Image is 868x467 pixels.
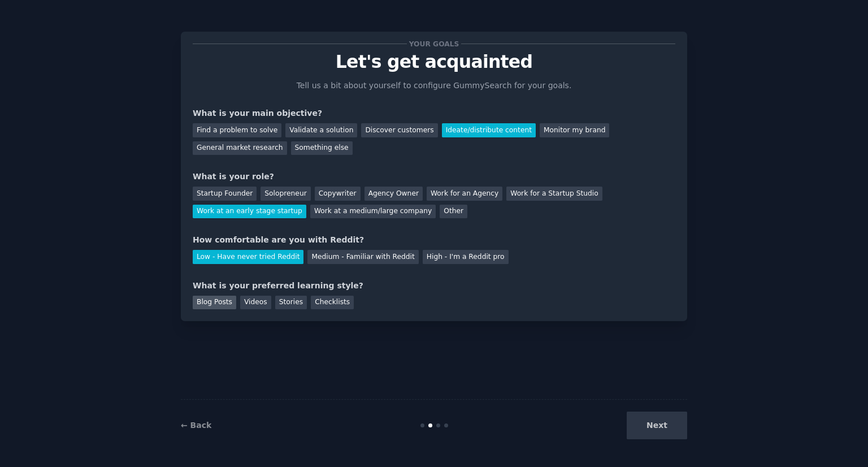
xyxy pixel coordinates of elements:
a: ← Back [181,421,211,430]
div: High - I'm a Reddit pro [423,250,509,264]
div: What is your main objective? [193,107,675,119]
div: Medium - Familiar with Reddit [307,250,418,264]
div: Validate a solution [285,123,357,137]
span: Your goals [407,38,461,50]
div: What is your role? [193,171,675,183]
div: Low - Have never tried Reddit [193,250,303,264]
div: Work for a Startup Studio [506,187,602,201]
div: General market research [193,141,287,155]
div: Checklists [311,296,354,310]
div: Discover customers [361,123,437,137]
div: Blog Posts [193,296,236,310]
div: Startup Founder [193,187,257,201]
div: Monitor my brand [540,123,609,137]
div: What is your preferred learning style? [193,280,675,292]
div: Solopreneur [261,187,310,201]
div: Videos [240,296,271,310]
div: Something else [291,141,353,155]
div: Stories [275,296,307,310]
div: Agency Owner [364,187,423,201]
div: Ideate/distribute content [442,123,536,137]
div: Work at an early stage startup [193,205,306,219]
div: Copywriter [315,187,361,201]
div: Other [440,205,467,219]
div: Find a problem to solve [193,123,281,137]
div: Work for an Agency [427,187,502,201]
div: How comfortable are you with Reddit? [193,234,675,246]
div: Work at a medium/large company [310,205,436,219]
p: Tell us a bit about yourself to configure GummySearch for your goals. [292,80,576,92]
p: Let's get acquainted [193,52,675,72]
